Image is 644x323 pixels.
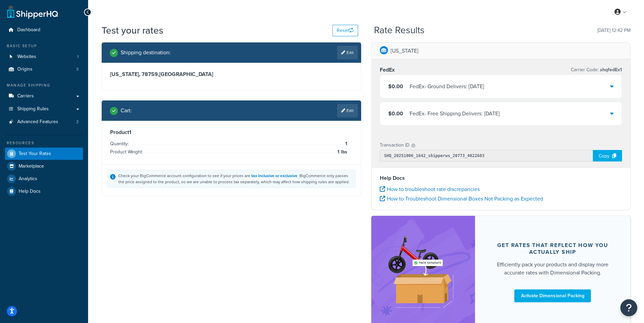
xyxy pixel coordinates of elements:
h3: FedEx [380,66,395,73]
div: Efficiently pack your products and display more accurate rates with Dimensional Packing. [491,261,614,277]
div: Resources [5,140,83,146]
img: feature-image-dim-d40ad3071a2b3c8e08177464837368e35600d3c5e73b18a22c1e4bb210dc32ac.png [381,226,465,318]
span: 2 [76,119,79,125]
a: Marketplace [5,160,83,172]
span: 1 [344,140,347,148]
h2: Rate Results [374,25,424,36]
li: Origins [5,63,83,76]
h3: [US_STATE], 78759 , [GEOGRAPHIC_DATA] [110,71,353,78]
button: Open Resource Center [620,299,637,316]
p: [US_STATE] [391,46,418,56]
span: Quantity: [110,140,130,147]
div: Basic Setup [5,43,83,49]
div: FedEx - Free Shipping Delivers: [DATE] [410,109,500,118]
p: Carrier Code: [571,65,622,75]
span: shqfedEx1 [599,66,622,73]
div: Manage Shipping [5,82,83,88]
a: tax inclusive or exclusive [251,173,297,179]
a: Dashboard [5,24,83,36]
li: Advanced Features [5,116,83,128]
span: Analytics [19,176,37,182]
div: FedEx - Ground Delivers: [DATE] [410,82,484,91]
span: $0.00 [388,82,403,90]
span: Help Docs [19,189,41,194]
a: Shipping Rules [5,103,83,115]
a: Carriers [5,90,83,102]
a: Test Your Rates [5,148,83,160]
span: 3 [76,66,79,72]
a: Advanced Features2 [5,116,83,128]
h2: Cart : [121,108,132,114]
span: Origins [17,66,33,72]
span: Product Weight: [110,148,145,155]
a: How to troubleshoot rate discrepancies [380,185,480,193]
h4: Help Docs [380,174,622,182]
h1: Test your rates [102,24,163,37]
a: Origins3 [5,63,83,76]
span: Websites [17,54,36,60]
a: Websites1 [5,51,83,63]
div: Check your BigCommerce account configuration to see if your prices are . BigCommerce only passes ... [118,173,353,185]
div: Copy [593,150,622,161]
h3: Product 1 [110,129,353,136]
div: Get rates that reflect how you actually ship [491,242,614,255]
a: Analytics [5,173,83,185]
a: Activate Dimensional Packing [514,289,591,302]
a: Edit [337,104,358,117]
a: Edit [337,46,358,59]
span: Carriers [17,93,34,99]
a: How to Troubleshoot Dimensional Boxes Not Packing as Expected [380,195,543,203]
span: Test Your Rates [19,151,51,157]
span: Marketplace [19,164,44,169]
p: Transaction ID [380,140,410,150]
span: Dashboard [17,27,40,33]
span: $0.00 [388,110,403,117]
li: Websites [5,51,83,63]
p: [DATE] 12:42 PM [597,26,630,35]
a: Help Docs [5,185,83,197]
span: 1 [77,54,79,60]
button: Reset [332,25,358,36]
h2: Shipping destination : [121,50,171,56]
span: Shipping Rules [17,106,49,112]
span: 1 lbs [336,148,347,156]
span: Advanced Features [17,119,58,125]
